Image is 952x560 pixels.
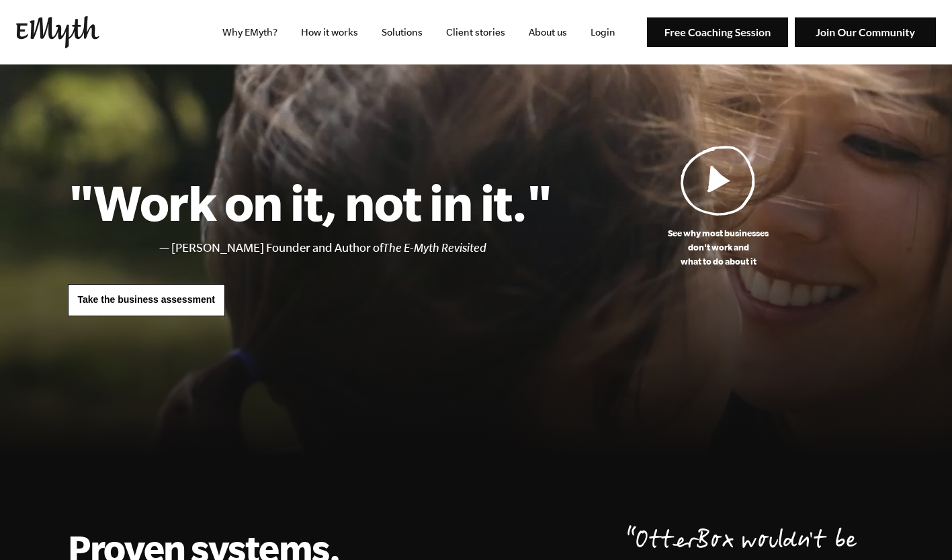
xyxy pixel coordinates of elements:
img: Play Video [681,145,756,216]
iframe: Chat Widget [885,496,952,560]
span: Take the business assessment [78,294,215,305]
img: Free Coaching Session [647,17,788,48]
li: [PERSON_NAME] Founder and Author of [171,238,552,258]
a: See why most businessesdon't work andwhat to do about it [552,145,885,269]
i: The E-Myth Revisited [383,241,486,254]
img: EMyth [16,16,99,48]
p: See why most businesses don't work and what to do about it [552,226,885,269]
img: Join Our Community [795,17,936,48]
h1: "Work on it, not in it." [68,173,552,232]
a: Take the business assessment [68,284,225,316]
